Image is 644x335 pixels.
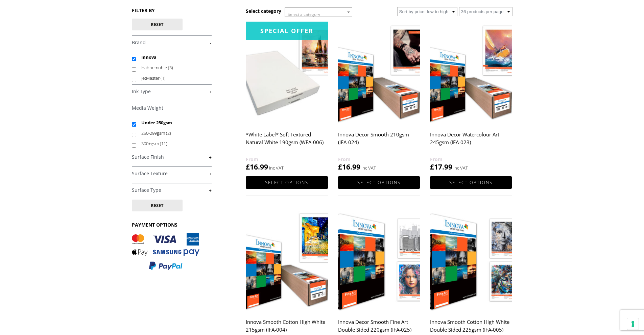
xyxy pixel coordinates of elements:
[246,22,328,124] img: *White Label* Soft Textured Natural White 190gsm (WFA-006)
[132,233,199,270] img: PAYMENT OPTIONS
[430,22,512,124] img: Innova Decor Watercolour Art 245gsm (IFA-023)
[246,22,328,40] div: Special Offer
[132,35,212,49] h4: Brand
[141,73,205,83] label: JetMaster
[246,162,250,172] span: £
[430,209,512,311] img: Innova Smooth Cotton High White Double Sided 225gsm (IFA-005)
[141,138,205,149] label: 300+gsm
[338,162,342,172] span: £
[132,187,212,194] a: +
[132,166,212,180] h4: Surface Texture
[168,65,173,71] span: (3)
[246,176,328,189] a: Select options for “*White Label* Soft Textured Natural White 190gsm (WFA-006)”
[338,162,360,172] bdi: 16.99
[132,154,212,160] a: +
[132,88,212,95] a: +
[132,222,212,228] h3: PAYMENT OPTIONS
[160,140,167,147] span: (11)
[141,118,205,128] label: Under 250gsm
[430,128,512,155] h2: Innova Decor Watercolour Art 245gsm (IFA-023)
[161,75,166,81] span: (1)
[132,40,212,46] a: -
[132,84,212,98] h4: Ink Type
[246,22,328,172] a: Special Offer*White Label* Soft Textured Natural White 190gsm (WFA-006) £16.99
[246,128,328,155] h2: *White Label* Soft Textured Natural White 190gsm (WFA-006)
[338,22,420,124] img: Innova Decor Smooth 210gsm (IFA-024)
[246,8,281,14] h3: Select category
[132,101,212,114] h4: Media Weight
[430,22,512,172] a: Innova Decor Watercolour Art 245gsm (IFA-023) £17.99
[141,52,205,62] label: Innova
[132,105,212,111] a: -
[338,128,420,155] h2: Innova Decor Smooth 210gsm (IFA-024)
[246,162,268,172] bdi: 16.99
[430,176,512,189] a: Select options for “Innova Decor Watercolour Art 245gsm (IFA-023)”
[132,171,212,177] a: +
[141,62,205,73] label: Hahnemuhle
[397,7,457,16] select: Shop order
[288,11,320,17] span: Select a category
[132,150,212,163] h4: Surface Finish
[430,162,452,172] bdi: 17.99
[141,128,205,138] label: 250-299gsm
[627,318,639,330] button: Your consent preferences for tracking technologies
[132,183,212,197] h4: Surface Type
[338,22,420,172] a: Innova Decor Smooth 210gsm (IFA-024) £16.99
[246,209,328,311] img: Innova Smooth Cotton High White 215gsm (IFA-004)
[132,200,183,211] button: Reset
[166,130,171,136] span: (2)
[338,209,420,311] img: Innova Decor Smooth Fine Art Double Sided 220gsm (IFA-025)
[132,7,212,14] h3: FILTER BY
[430,162,434,172] span: £
[132,19,183,30] button: Reset
[338,176,420,189] a: Select options for “Innova Decor Smooth 210gsm (IFA-024)”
